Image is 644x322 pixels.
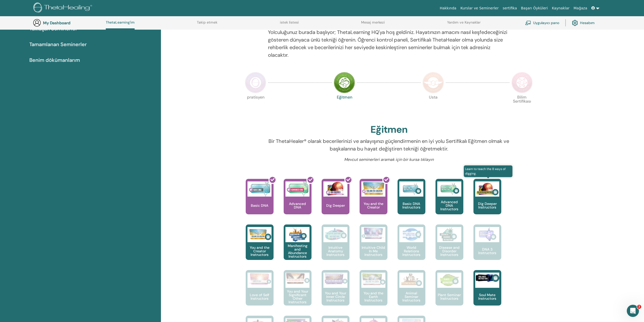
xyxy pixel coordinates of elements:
span: Learn to teach the 8 ways of digging. [464,165,513,177]
p: Manifesting and Abundance Instructors [284,244,311,258]
img: logo.png [33,3,94,14]
img: You and the Creator [361,181,385,195]
a: Disease and Disorder Instructors Disease and Disorder Instructors [435,224,463,270]
a: You and Your Significant Other Instructors You and Your Significant Other Instructors [284,270,311,316]
img: Love of Self Instructors [247,273,272,285]
a: Learn to teach the 8 ways of digging. Dig Deeper Instructors Dig Deeper Instructors [473,179,501,224]
a: You and the Creator You and the Creator [360,179,387,224]
img: Basic DNA Instructors [399,181,423,197]
p: You and Your Inner Circle Instructors [322,291,349,302]
a: Dig Deeper Dig Deeper [322,179,349,224]
p: Dig Deeper Instructors [473,202,501,209]
a: Yardım ve Kaynaklar [447,20,481,28]
a: You and the Earth Instructors You and the Earth Instructors [360,270,387,316]
p: Bir ThetaHealer® olarak becerilerinizi ve anlayışınızı güçlendirmenin en iyi yolu Sertifikalı Eği... [268,137,510,153]
a: Kurslar ve Seminerler [458,4,501,13]
h2: Eğitmen [370,124,407,136]
p: Plant Seminar Instructors [435,293,463,300]
img: Advanced DNA Instructors [437,181,461,197]
p: Animal Seminar Instructors [398,291,425,302]
img: Practitioner [245,72,266,93]
a: Animal Seminar Instructors Animal Seminar Instructors [398,270,425,316]
a: Hesabım [572,17,595,28]
p: World Relations Instructors [398,246,425,256]
img: Basic DNA [247,181,272,197]
a: Kaynaklar [550,4,572,13]
img: Certificate of Science [511,72,533,93]
img: generic-user-icon.jpg [33,19,41,27]
p: Love of Self Instructors [246,293,274,300]
p: Soul Mate Instructors [473,293,501,300]
img: World Relations Instructors [399,227,423,242]
p: Bilim Sertifikası [511,95,533,117]
iframe: Intercom live chat [627,305,639,317]
img: chalkboard-teacher.svg [525,21,531,25]
img: Dig Deeper [323,181,347,197]
p: Disease and Disorder Instructors [435,246,463,256]
a: Mesaj merkezi [361,20,385,28]
a: Advanced DNA Advanced DNA [284,179,311,224]
a: Intuitive Anatomy Instructors Intuitive Anatomy Instructors [322,224,349,270]
img: Animal Seminar Instructors [399,273,423,288]
a: Intuitive Child In Me Instructors Intuitive Child In Me Instructors [360,224,387,270]
p: Advanced DNA Instructors [435,200,463,211]
a: Takip etmek [197,20,217,28]
img: Master [423,72,444,93]
a: istek listesi [280,20,299,28]
a: Basic DNA Instructors Basic DNA Instructors [398,179,425,224]
a: World Relations Instructors World Relations Instructors [398,224,425,270]
a: Advanced DNA Instructors Advanced DNA Instructors [435,179,463,224]
p: DNA 3 Instructors [473,248,501,255]
p: You and the Creator [360,202,387,209]
a: Plant Seminar Instructors Plant Seminar Instructors [435,270,463,316]
p: Intuitive Anatomy Instructors [322,246,349,256]
img: You and the Creator Instructors [247,227,272,242]
img: cog.svg [572,18,578,27]
p: Mevcut seminerleri aramak için bir kursa tıklayın [268,157,510,163]
img: You and the Earth Instructors [361,273,385,286]
a: You and Your Inner Circle Instructors You and Your Inner Circle Instructors [322,270,349,316]
a: DNA 3 Instructors DNA 3 Instructors [473,224,501,270]
p: Yolculuğunuz burada başlıyor; ThetaLearning HQ'ya hoş geldiniz. Hayatınızın amacını nasıl keşfede... [268,28,510,59]
a: You and the Creator Instructors You and the Creator Instructors [246,224,274,270]
p: Eğitmen [334,95,355,117]
img: You and Your Inner Circle Instructors [323,273,347,285]
a: sertifika [501,4,519,13]
a: Uygulayıcı pano [525,17,559,28]
p: Dig Deeper [324,204,347,207]
img: Instructor [334,72,355,93]
img: Disease and Disorder Instructors [437,227,461,242]
img: Intuitive Child In Me Instructors [361,227,385,239]
img: Dig Deeper Instructors [475,181,499,197]
p: pratisyen [245,95,266,117]
h3: My Dashboard [43,21,94,25]
img: Plant Seminar Instructors [437,273,461,288]
img: Intuitive Anatomy Instructors [323,227,347,242]
p: Basic DNA Instructors [398,202,425,209]
a: Love of Self Instructors Love of Self Instructors [246,270,274,316]
img: Advanced DNA [285,181,309,197]
p: You and the Earth Instructors [360,291,387,302]
span: Tamamlanan Seminerler [29,41,87,48]
p: You and the Creator Instructors [246,246,274,256]
img: DNA 3 Instructors [475,227,499,242]
p: Advanced DNA [284,202,311,209]
span: Benim dökümanlarım [29,56,80,64]
a: Basic DNA Basic DNA [246,179,274,224]
p: Usta [423,95,444,117]
span: 2 [637,305,641,309]
a: Hakkında [438,4,459,13]
a: Mağaza [571,4,589,13]
img: You and Your Significant Other Instructors [285,273,309,284]
a: ThetaLearning'im [106,20,135,30]
img: Manifesting and Abundance Instructors [285,227,309,242]
p: You and Your Significant Other Instructors [284,290,311,304]
img: Soul Mate Instructors [475,273,499,283]
a: Manifesting and Abundance Instructors Manifesting and Abundance Instructors [284,224,311,270]
p: Intuitive Child In Me Instructors [360,246,387,256]
a: Başarı Öyküleri [519,4,550,13]
a: Soul Mate Instructors Soul Mate Instructors [473,270,501,316]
